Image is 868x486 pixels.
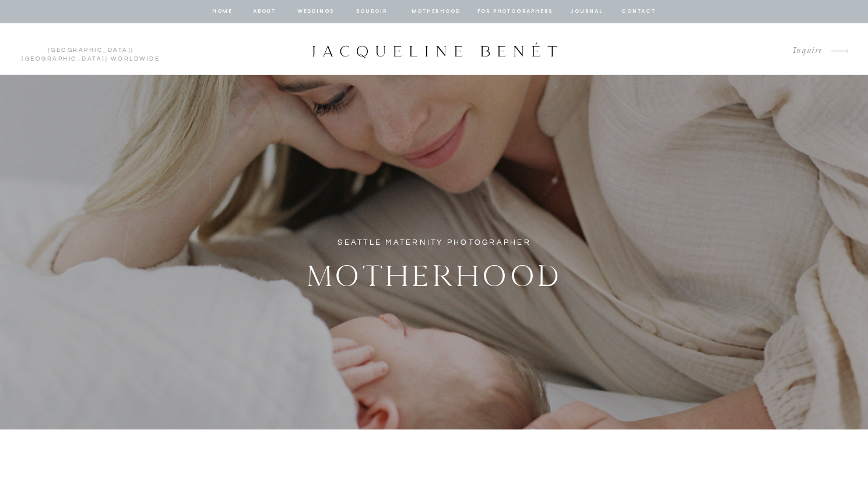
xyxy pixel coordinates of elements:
[212,6,234,17] a: home
[620,6,658,17] a: contact
[326,236,543,249] h1: Seattle Maternity Photographer
[16,46,165,53] p: | | Worldwide
[48,47,132,53] a: [GEOGRAPHIC_DATA]
[22,56,106,62] a: [GEOGRAPHIC_DATA]
[248,252,621,293] h2: Motherhood
[412,6,460,17] a: Motherhood
[252,6,277,17] a: about
[569,6,605,17] a: journal
[356,6,389,17] a: BOUDOIR
[783,43,823,59] a: Inquire
[296,6,336,17] a: Weddings
[477,6,553,17] a: for photographers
